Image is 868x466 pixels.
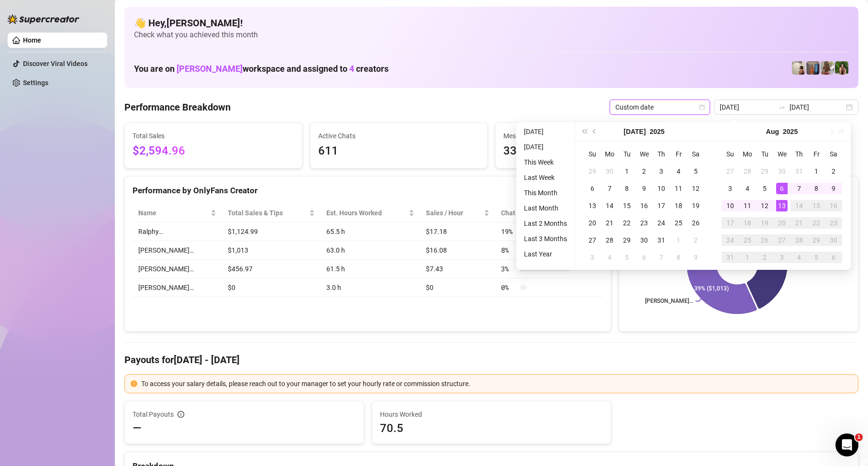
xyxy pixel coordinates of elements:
td: 2025-07-16 [635,197,653,214]
th: Fr [670,145,687,163]
th: Sales / Hour [420,204,495,222]
a: Home [23,36,41,44]
div: 1 [742,252,753,263]
img: Ralphy [792,61,805,75]
div: 26 [690,217,701,229]
td: 2025-07-06 [584,180,601,197]
span: Chat Conversion [501,208,590,218]
div: 29 [759,166,770,177]
td: 2025-08-07 [790,180,808,197]
div: 12 [690,183,701,194]
div: 29 [621,234,633,246]
img: Wayne [806,61,820,75]
div: 2 [638,166,650,177]
button: Choose a month [623,122,645,141]
td: 2025-07-14 [601,197,618,214]
div: 20 [587,217,598,229]
td: 63.0 h [321,241,420,260]
td: 2025-08-08 [670,249,687,266]
td: $1,124.99 [222,222,321,241]
li: [DATE] [520,141,571,153]
td: 2025-07-08 [618,180,635,197]
input: End date [790,102,844,112]
div: 29 [811,234,822,246]
div: 31 [793,166,805,177]
th: Fr [808,145,825,163]
td: $16.08 [420,241,495,260]
div: 5 [621,252,633,263]
div: 13 [776,200,788,211]
td: 2025-06-30 [601,163,618,180]
div: 3 [724,183,736,194]
td: $0 [420,278,495,297]
td: 2025-07-31 [790,163,808,180]
div: 8 [673,252,684,263]
span: 4 [349,64,354,74]
span: Active Chats [318,131,480,141]
th: We [773,145,790,163]
div: 28 [793,234,805,246]
div: 17 [656,200,667,211]
td: $456.97 [222,260,321,278]
td: 2025-09-01 [739,249,756,266]
span: 8 % [501,245,516,255]
span: swap-right [778,103,786,111]
div: 21 [793,217,805,229]
div: 2 [690,234,701,246]
td: 2025-07-27 [722,163,739,180]
td: 2025-08-04 [739,180,756,197]
div: 7 [604,183,615,194]
div: 2 [828,166,839,177]
td: 2025-07-24 [653,214,670,232]
div: 6 [828,252,839,263]
td: 2025-08-16 [825,197,842,214]
th: Th [653,145,670,163]
td: 2025-08-23 [825,214,842,232]
td: 2025-08-15 [808,197,825,214]
td: 2025-08-25 [739,232,756,249]
img: Nathaniel [835,61,848,75]
td: 2025-06-29 [584,163,601,180]
div: 12 [759,200,770,211]
div: 19 [690,200,701,211]
td: 2025-08-27 [773,232,790,249]
th: We [635,145,653,163]
td: $0 [222,278,321,297]
div: 1 [811,166,822,177]
button: Choose a month [766,122,779,141]
div: 27 [776,234,788,246]
span: — [133,421,142,436]
div: 4 [604,252,615,263]
a: Settings [23,79,48,87]
td: 2025-08-12 [756,197,773,214]
div: 5 [811,252,822,263]
td: 2025-08-19 [756,214,773,232]
div: 23 [638,217,650,229]
td: [PERSON_NAME]… [133,260,222,278]
th: Tu [756,145,773,163]
div: 25 [673,217,684,229]
div: 24 [656,217,667,229]
div: 22 [811,217,822,229]
td: 2025-09-03 [773,249,790,266]
td: 2025-08-26 [756,232,773,249]
div: 20 [776,217,788,229]
div: Est. Hours Worked [326,208,407,218]
td: 2025-08-11 [739,197,756,214]
td: 2025-08-10 [722,197,739,214]
li: Last Year [520,248,571,260]
div: 15 [811,200,822,211]
li: Last 3 Months [520,233,571,244]
span: 19 % [501,226,516,237]
span: Hours Worked [380,409,603,420]
td: 2025-09-06 [825,249,842,266]
th: Mo [601,145,618,163]
th: Mo [739,145,756,163]
th: Th [790,145,808,163]
div: 11 [742,200,753,211]
div: 22 [621,217,633,229]
span: exclamation-circle [131,380,137,387]
div: 16 [638,200,650,211]
td: 2025-07-29 [618,232,635,249]
span: calendar [699,104,705,110]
